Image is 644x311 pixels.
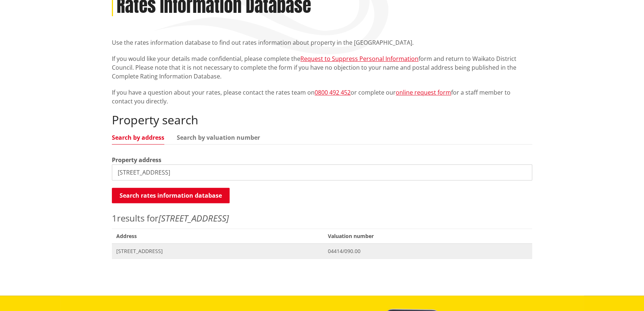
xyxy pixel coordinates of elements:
[112,244,532,259] a: [STREET_ADDRESS] 04414/090.00
[112,54,532,81] p: If you would like your details made confidential, please complete the form and return to Waikato ...
[112,212,532,225] p: results for
[158,212,229,224] em: [STREET_ADDRESS]
[112,188,230,203] button: Search rates information database
[112,135,164,140] a: Search by address
[112,88,532,106] p: If you have a question about your rates, please contact the rates team on or complete our for a s...
[315,88,351,96] a: 0800 492 452
[112,38,532,47] p: Use the rates information database to find out rates information about property in the [GEOGRAPHI...
[323,228,532,244] span: Valuation number
[112,212,117,224] span: 1
[112,228,323,244] span: Address
[177,135,260,140] a: Search by valuation number
[112,113,532,127] h2: Property search
[112,155,161,164] label: Property address
[116,248,319,255] span: [STREET_ADDRESS]
[328,248,528,255] span: 04414/090.00
[300,55,418,63] a: Request to Suppress Personal Information
[610,280,637,307] iframe: Messenger Launcher
[112,164,532,180] input: e.g. Duke Street NGARUAWAHIA
[396,88,451,96] a: online request form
